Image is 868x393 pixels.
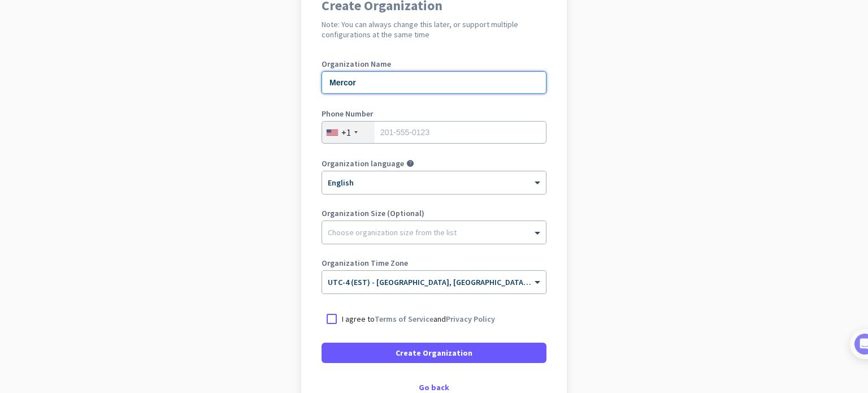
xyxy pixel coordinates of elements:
div: +1 [341,127,351,138]
span: Create Organization [396,347,472,359]
a: Privacy Policy [446,314,495,324]
i: help [406,159,414,167]
button: Create Organization [322,343,546,363]
label: Organization Time Zone [322,259,546,267]
a: Terms of Service [375,314,433,324]
input: What is the name of your organization? [322,71,546,94]
div: Go back [322,383,546,391]
p: I agree to and [342,313,495,325]
label: Organization Size (Optional) [322,209,546,217]
label: Phone Number [322,110,546,118]
label: Organization Name [322,60,546,68]
h2: Note: You can always change this later, or support multiple configurations at the same time [322,19,546,40]
input: 201-555-0123 [322,121,546,144]
label: Organization language [322,159,404,167]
